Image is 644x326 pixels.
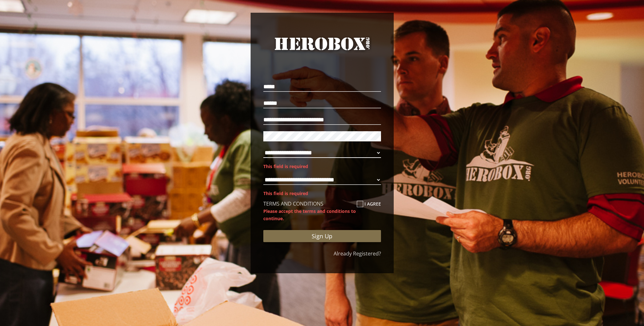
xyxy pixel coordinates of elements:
[263,200,323,207] a: TERMS AND CONDITIONS
[357,200,381,207] label: I agree
[263,163,308,169] span: This field is required
[263,35,381,64] a: HeroBox
[263,230,381,242] button: Sign Up
[263,208,356,221] b: Please accept the terms and conditions to continue.
[334,250,381,257] a: Already Registered?
[263,190,308,196] span: This field is required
